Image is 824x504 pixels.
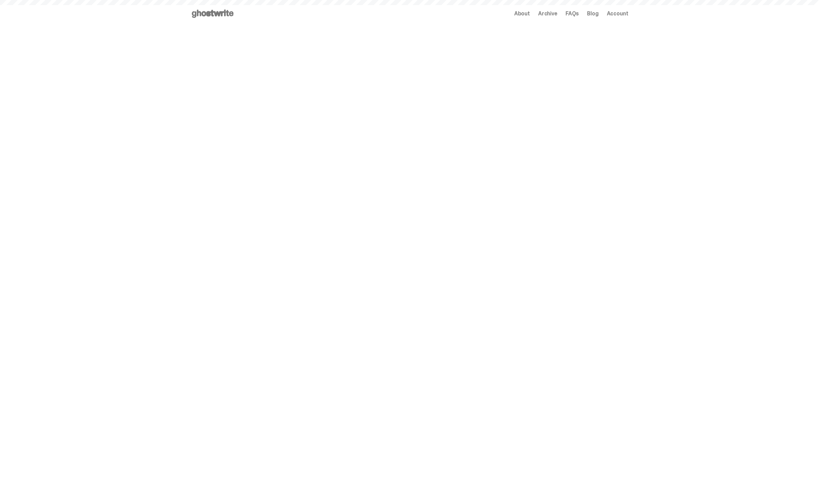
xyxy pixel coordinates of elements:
[566,11,579,16] a: FAQs
[607,11,628,16] a: Account
[514,11,530,16] a: About
[587,11,598,16] a: Blog
[538,11,557,16] a: Archive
